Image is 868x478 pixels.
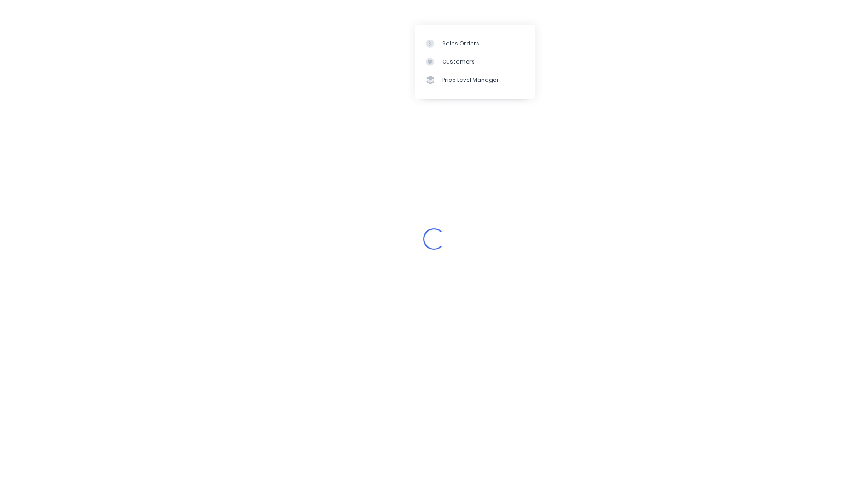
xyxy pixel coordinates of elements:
div: Price Level Manager [442,76,499,84]
div: Customers [442,58,475,66]
a: Price Level Manager [415,71,535,89]
a: Sales Orders [415,34,535,52]
div: Sales Orders [442,40,479,48]
a: Customers [415,53,535,71]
